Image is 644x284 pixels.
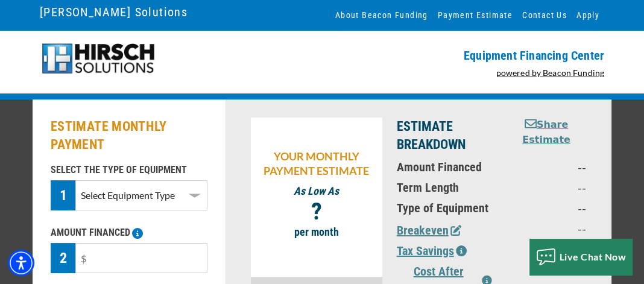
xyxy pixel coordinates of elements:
p: -- [516,242,586,256]
div: Accessibility Menu [8,250,34,276]
img: logo [40,42,156,75]
p: Type of Equipment [397,201,501,215]
p: -- [516,160,586,174]
p: -- [516,180,586,195]
button: Live Chat Now [529,239,633,275]
p: Equipment Financing Center [329,48,604,63]
div: 1 [51,180,75,210]
h2: ESTIMATE MONTHLY PAYMENT [51,118,207,154]
a: [PERSON_NAME] Solutions [40,2,188,22]
button: Share Estimate [516,118,577,147]
button: Breakeven [397,221,461,239]
p: SELECT THE TYPE OF EQUIPMENT [51,163,207,177]
a: powered by Beacon Funding - open in a new tab [496,68,605,78]
p: AMOUNT FINANCED [51,226,207,240]
p: -- [516,201,586,215]
span: Live Chat Now [560,251,627,262]
p: ? [257,204,376,219]
p: -- [516,221,586,236]
p: per month [257,225,376,239]
p: As Low As [257,184,376,198]
p: Amount Financed [397,160,501,174]
p: ESTIMATE BREAKDOWN [397,118,501,154]
input: $ [75,243,207,273]
p: Term Length [397,180,501,195]
p: YOUR MONTHLY PAYMENT ESTIMATE [257,149,376,178]
div: 2 [51,243,75,273]
button: Tax Savings [397,242,467,260]
p: -- [516,262,586,277]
